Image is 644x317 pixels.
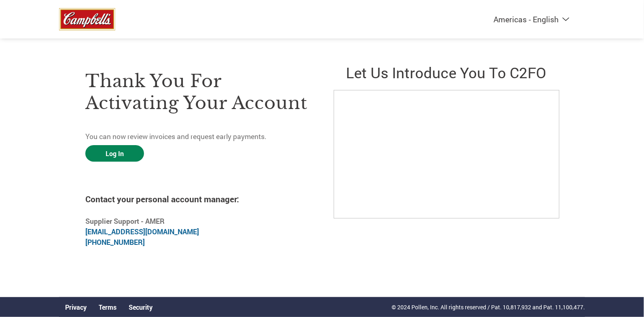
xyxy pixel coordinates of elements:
[85,131,310,142] p: You can now review invoices and request early payments.
[85,70,310,114] h3: Thank you for activating your account
[85,238,145,247] a: [PHONE_NUMBER]
[85,227,199,236] a: [EMAIL_ADDRESS][DOMAIN_NAME]
[59,8,115,30] img: Campbell’s
[334,90,559,218] iframe: C2FO Introduction Video
[392,303,585,311] p: © 2024 Pollen, Inc. All rights reserved / Pat. 10,817,932 and Pat. 11,100,477.
[85,193,310,205] h4: Contact your personal account manager:
[129,303,153,311] a: Security
[85,145,144,162] a: Log In
[85,216,165,226] b: Supplier Support - AMER
[334,62,559,82] h2: Let us introduce you to C2FO
[65,303,87,311] a: Privacy
[99,303,117,311] a: Terms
